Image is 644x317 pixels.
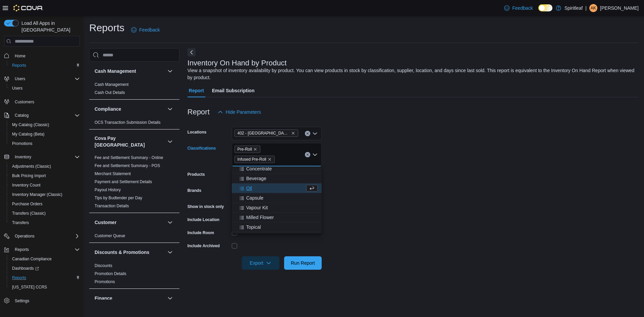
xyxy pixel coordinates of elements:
a: Feedback [501,1,535,15]
span: 402 - Polo Park (Winnipeg) [234,129,298,137]
span: Transfers [12,220,29,225]
h1: Reports [89,21,124,35]
span: Capsule [246,195,263,201]
button: Remove 402 - Polo Park (Winnipeg) from selection in this group [291,131,295,135]
button: Promotions [7,139,83,148]
button: Cash Management [95,68,165,74]
span: Purchase Orders [12,201,43,207]
a: Payout History [95,188,121,192]
span: Feedback [512,5,533,11]
span: Home [15,53,25,59]
h3: Cova Pay [GEOGRAPHIC_DATA] [95,135,165,148]
a: Promotion Details [95,271,126,276]
a: Transfers [9,219,32,227]
span: Inventory Manager (Classic) [9,191,80,199]
span: Pre-Roll [234,146,260,153]
button: Open list of options [312,131,318,136]
span: Inventory [15,154,31,160]
button: Reports [1,245,83,254]
span: Feedback [139,27,160,33]
a: My Catalog (Beta) [9,130,47,138]
span: Reports [12,63,26,68]
span: Payout History [95,187,121,193]
span: Infused Pre-Roll [237,156,266,163]
span: Infused Pre-Roll [234,156,275,163]
span: Catalog [12,111,80,119]
button: Bulk Pricing Import [7,171,83,180]
span: My Catalog (Classic) [12,122,49,127]
button: Users [12,75,28,83]
span: Promotions [9,140,80,148]
span: Payment and Settlement Details [95,179,152,184]
a: OCS Transaction Submission Details [95,120,161,125]
button: Canadian Compliance [7,254,83,264]
a: Promotions [95,279,115,284]
div: Customer [89,232,179,243]
button: Remove Infused Pre-Roll from selection in this group [268,157,272,161]
p: [PERSON_NAME] [600,4,639,12]
span: Reports [12,246,80,254]
span: My Catalog (Beta) [9,130,80,138]
button: My Catalog (Beta) [7,129,83,139]
button: Run Report [284,256,322,270]
span: Customer Queue [95,233,125,239]
button: Capsule [232,193,322,203]
span: Customers [12,98,80,106]
button: Clear input [305,152,310,157]
button: Customer [95,219,165,226]
button: Catalog [12,111,31,119]
span: Email Subscription [212,84,255,97]
a: Customers [12,98,37,106]
button: Seed [232,232,322,242]
button: Compliance [166,105,174,113]
span: Dashboards [12,266,39,271]
button: Inventory [1,152,83,162]
button: Purchase Orders [7,199,83,209]
div: Cash Management [89,81,179,99]
a: Reports [9,274,29,282]
span: Fee and Settlement Summary - POS [95,163,160,168]
button: Inventory Manager (Classic) [7,190,83,199]
a: Inventory Count [9,181,43,189]
a: Inventory Manager (Classic) [9,191,65,199]
span: Home [12,51,80,60]
span: Operations [12,232,80,240]
span: Cash Management [95,82,128,87]
span: Fee and Settlement Summary - Online [95,155,163,160]
label: Include Location [187,217,219,222]
a: Canadian Compliance [9,255,54,263]
button: Discounts & Promotions [95,249,165,256]
a: Transfers (Classic) [9,209,48,217]
span: Adjustments (Classic) [9,162,80,170]
span: Bulk Pricing Import [12,173,46,178]
span: Adjustments (Classic) [12,164,51,169]
a: Reports [9,61,29,69]
span: Export [246,256,275,270]
span: Oil [246,185,252,192]
label: Classifications [187,146,216,151]
a: Merchant Statement [95,171,131,176]
a: Cash Out Details [95,90,125,95]
div: Cova Pay [GEOGRAPHIC_DATA] [89,154,179,213]
button: Close list of options [312,152,318,157]
img: Cova [13,5,43,11]
a: Bulk Pricing Import [9,172,49,180]
span: Load All Apps in [GEOGRAPHIC_DATA] [19,20,80,33]
span: Transfers (Classic) [12,211,46,216]
span: Inventory Manager (Classic) [12,192,62,197]
button: Adjustments (Classic) [7,162,83,171]
button: Oil [232,183,322,193]
h3: Cash Management [95,68,136,74]
span: Topical [246,224,261,230]
span: Pre-Roll [237,146,252,153]
a: Purchase Orders [9,200,45,208]
a: Dashboards [9,264,42,272]
div: Discounts & Promotions [89,262,179,288]
a: Discounts [95,263,112,268]
button: Vapour Kit [232,203,322,213]
a: Adjustments (Classic) [9,162,54,170]
span: Reports [15,247,29,252]
button: Compliance [95,106,165,112]
span: Concentrate [246,165,272,172]
button: Discounts & Promotions [166,248,174,256]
